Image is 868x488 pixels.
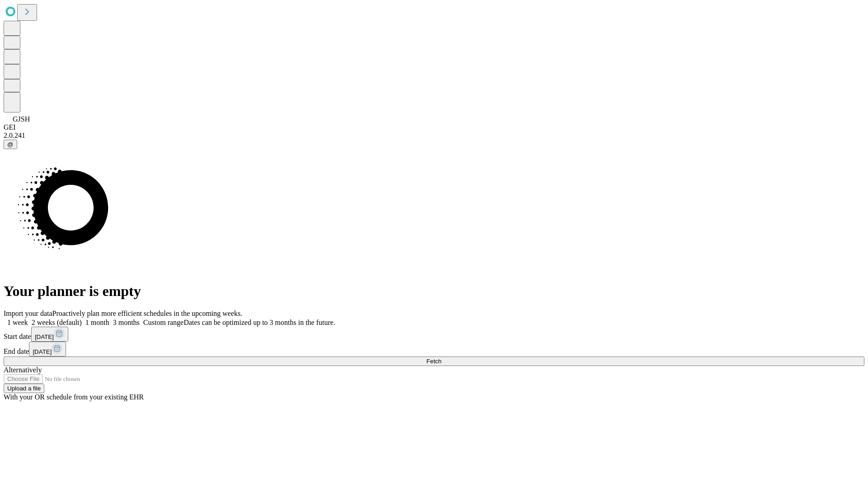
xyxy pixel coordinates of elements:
span: GJSH [13,115,30,123]
span: With your OR schedule from your existing EHR [4,393,144,401]
span: @ [7,141,14,148]
span: 1 month [85,319,109,326]
span: [DATE] [35,333,54,340]
span: [DATE] [33,348,52,355]
span: Custom range [143,319,184,326]
span: 1 week [7,319,28,326]
button: [DATE] [29,342,66,357]
span: 2 weeks (default) [32,319,82,326]
span: Dates can be optimized up to 3 months in the future. [184,319,335,326]
button: Fetch [4,357,864,366]
span: Import your data [4,310,52,317]
button: @ [4,140,17,149]
div: GEI [4,123,864,131]
div: End date [4,342,864,357]
button: [DATE] [31,327,68,342]
h1: Your planner is empty [4,283,864,300]
div: 2.0.241 [4,131,864,140]
span: Proactively plan more efficient schedules in the upcoming weeks. [52,310,242,317]
button: Upload a file [4,384,44,393]
div: Start date [4,327,864,342]
span: Alternatively [4,366,42,374]
span: 3 months [113,319,140,326]
span: Fetch [426,358,441,365]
